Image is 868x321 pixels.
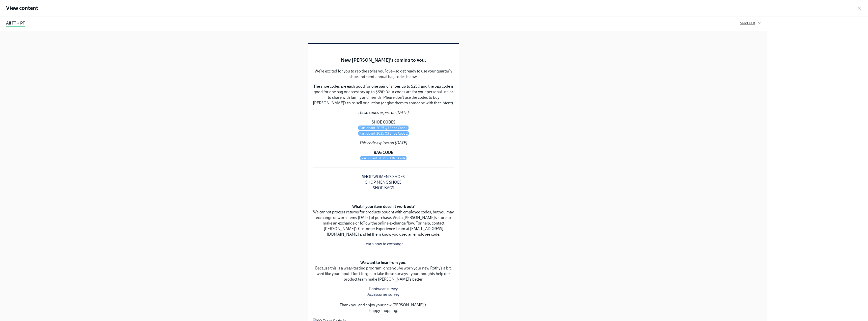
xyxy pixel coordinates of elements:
[312,56,455,64] div: New [PERSON_NAME]'s coming to you.
[312,302,455,314] div: Thank you and enjoy your new [PERSON_NAME]'s. Happy shopping!
[740,20,761,26] button: Send Test
[312,203,455,247] div: What if your item doesn't work out? We cannot process returns for products bought with employee c...
[6,4,38,12] h1: View content
[312,259,455,298] div: We want to hear from you. Because this is a wear-testing program, once you’ve worn your new Rothy...
[312,174,455,191] div: SHOP WOMEN’S SHOES SHOP MEN’S SHOES SHOP BAGS
[312,68,455,161] div: We’re excited for you to rep the styles you love—so get ready to use your quarterly shoe and semi...
[6,20,25,27] div: All FT + PT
